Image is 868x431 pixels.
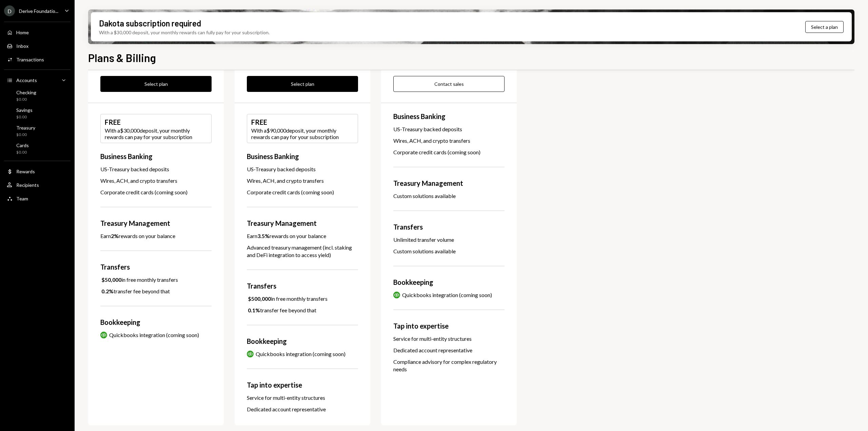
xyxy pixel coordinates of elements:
[16,30,29,35] div: Home
[105,127,207,140] div: With a $30,000 deposit, your monthly rewards can pay for your subscription
[393,137,505,144] div: Wires, ACH, and crypto transfers
[4,140,71,157] a: Cards$0.00
[16,142,29,148] div: Cards
[99,18,201,29] div: Dakota subscription required
[393,277,505,287] div: Bookkeeping
[247,307,316,314] div: transfer fee beyond that
[247,295,328,302] div: in free monthly transfers
[100,276,178,283] div: in free monthly transfers
[4,26,71,38] a: Home
[100,262,212,272] div: Transfers
[4,74,71,86] a: Accounts
[247,232,326,240] div: Earn rewards on your balance
[100,232,175,240] div: Earn rewards on your balance
[393,236,505,243] div: Unlimited transfer volume
[247,151,358,161] div: Business Banking
[247,380,358,390] div: Tap into expertise
[393,149,505,156] div: Corporate credit cards (coming soon)
[16,43,28,49] div: Inbox
[105,117,207,127] div: FREE
[393,321,505,331] div: Tap into expertise
[393,347,505,354] div: Dedicated account representative
[247,336,358,346] div: Bookkeeping
[100,288,170,295] div: transfer fee beyond that
[248,307,260,313] b: 0.1%
[247,189,358,196] div: Corporate credit cards (coming soon)
[101,288,114,294] b: 0.2%
[19,8,58,14] div: Derive Foundatio...
[247,76,358,92] button: Select plan
[100,165,212,173] div: US-Treasury backed deposits
[16,107,33,113] div: Savings
[16,57,44,62] div: Transactions
[247,165,358,173] div: US-Treasury backed deposits
[247,281,358,291] div: Transfers
[16,196,28,201] div: Team
[393,76,505,92] button: Contact sales
[251,117,354,127] div: FREE
[393,178,505,188] div: Treasury Management
[805,21,844,33] button: Select a plan
[393,335,505,342] div: Service for multi-entity structures
[247,177,358,184] div: Wires, ACH, and crypto transfers
[4,192,71,204] a: Team
[247,394,358,401] div: Service for multi-entity structures
[100,317,212,327] div: Bookkeeping
[4,179,71,191] a: Recipients
[393,192,505,200] div: Custom solutions available
[100,177,212,184] div: Wires, ACH, and crypto transfers
[402,291,492,299] div: Quickbooks integration (coming soon)
[247,406,358,413] div: Dedicated account representative
[4,105,71,121] a: Savings$0.00
[256,350,346,358] div: Quickbooks integration (coming soon)
[16,125,35,131] div: Treasury
[4,5,15,16] div: D
[393,248,505,255] div: Custom solutions available
[393,125,505,133] div: US-Treasury backed deposits
[99,29,270,36] div: With a $30,000 deposit, your monthly rewards can fully pay for your subscription.
[16,169,35,174] div: Rewards
[111,233,119,239] b: 2%
[248,295,271,302] b: $500,000
[16,132,35,138] div: $0.00
[393,222,505,232] div: Transfers
[251,127,354,140] div: With a $90,000 deposit, your monthly rewards can pay for your subscription
[109,331,199,339] div: Quickbooks integration (coming soon)
[4,40,71,52] a: Inbox
[247,218,358,228] div: Treasury Management
[100,218,212,228] div: Treasury Management
[247,244,358,259] div: Advanced treasury management (incl. staking and DeFi integration to access yield)
[16,97,36,102] div: $0.00
[16,114,33,120] div: $0.00
[16,150,29,155] div: $0.00
[4,165,71,177] a: Rewards
[100,151,212,161] div: Business Banking
[4,123,71,139] a: Treasury$0.00
[16,90,36,95] div: Checking
[393,111,505,121] div: Business Banking
[88,51,156,64] h1: Plans & Billing
[393,358,505,373] div: Compliance advisory for complex regulatory needs
[4,87,71,104] a: Checking$0.00
[100,189,212,196] div: Corporate credit cards (coming soon)
[16,77,37,83] div: Accounts
[100,76,212,92] button: Select plan
[16,182,39,188] div: Recipients
[257,233,270,239] b: 3.5%
[4,53,71,65] a: Transactions
[101,276,121,283] b: $50,000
